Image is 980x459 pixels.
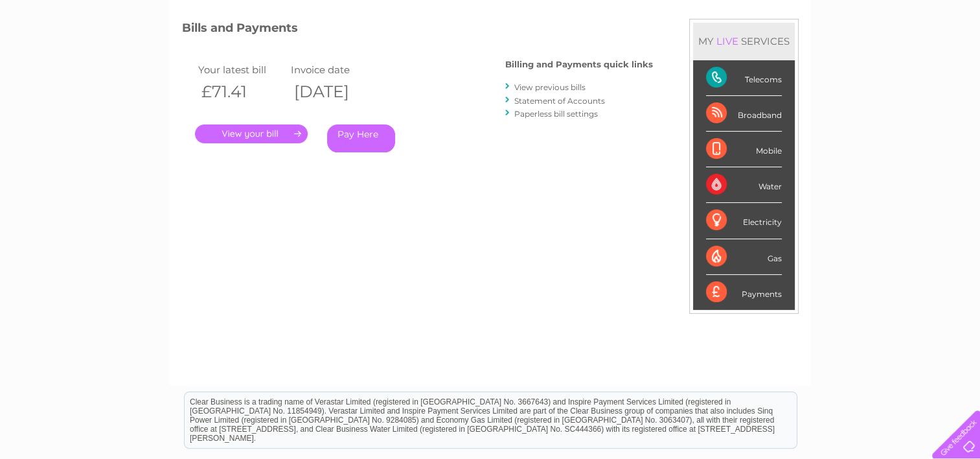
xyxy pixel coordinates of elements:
[514,109,598,119] a: Paperless bill settings
[706,132,782,167] div: Mobile
[937,55,968,65] a: Log out
[736,6,825,23] a: 0333 014 3131
[195,61,288,78] td: Your latest bill
[182,19,653,41] h3: Bills and Payments
[195,78,288,105] th: £71.41
[752,55,777,65] a: Water
[784,55,813,65] a: Energy
[714,35,741,47] div: LIVE
[706,203,782,239] div: Electricity
[327,124,395,152] a: Pay Here
[185,7,797,63] div: Clear Business is a trading name of Verastar Limited (registered in [GEOGRAPHIC_DATA] No. 3667643...
[693,23,795,60] div: MY SERVICES
[34,34,100,73] img: logo.png
[514,82,586,92] a: View previous bills
[867,55,886,65] a: Blog
[505,60,653,69] h4: Billing and Payments quick links
[195,124,308,143] a: .
[706,96,782,132] div: Broadband
[706,275,782,310] div: Payments
[288,78,381,105] th: [DATE]
[894,55,926,65] a: Contact
[706,239,782,275] div: Gas
[821,55,860,65] a: Telecoms
[288,61,381,78] td: Invoice date
[514,96,605,106] a: Statement of Accounts
[706,60,782,96] div: Telecoms
[706,167,782,203] div: Water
